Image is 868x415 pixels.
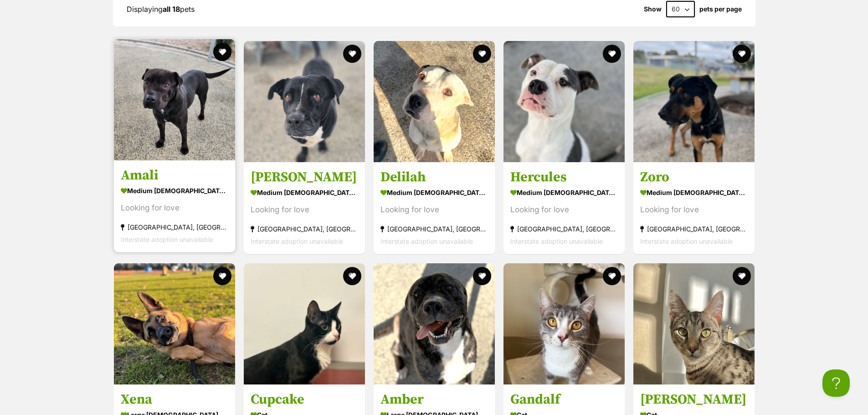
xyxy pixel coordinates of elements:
[510,238,603,246] span: Interstate adoption unavailable
[121,391,228,408] h3: Xena
[640,391,748,408] h3: [PERSON_NAME]
[213,267,231,285] button: favourite
[473,267,491,285] button: favourite
[114,160,235,253] a: Amali medium [DEMOGRAPHIC_DATA] Dog Looking for love [GEOGRAPHIC_DATA], [GEOGRAPHIC_DATA] Interst...
[510,169,618,186] h3: Hercules
[121,202,228,215] div: Looking for love
[503,263,625,384] img: Gandalf
[380,238,473,246] span: Interstate adoption unavailable
[380,186,488,200] div: medium [DEMOGRAPHIC_DATA] Dog
[510,391,618,408] h3: Gandalf
[633,162,755,255] a: Zoro medium [DEMOGRAPHIC_DATA] Dog Looking for love [GEOGRAPHIC_DATA], [GEOGRAPHIC_DATA] Intersta...
[244,162,365,255] a: [PERSON_NAME] medium [DEMOGRAPHIC_DATA] Dog Looking for love [GEOGRAPHIC_DATA], [GEOGRAPHIC_DATA]...
[127,5,195,14] span: Displaying pets
[733,45,751,63] button: favourite
[251,391,358,408] h3: Cupcake
[380,223,488,236] div: [GEOGRAPHIC_DATA], [GEOGRAPHIC_DATA]
[343,267,361,285] button: favourite
[251,223,358,236] div: [GEOGRAPHIC_DATA], [GEOGRAPHIC_DATA]
[640,204,748,216] div: Looking for love
[510,186,618,200] div: medium [DEMOGRAPHIC_DATA] Dog
[114,39,235,160] img: Amali
[213,43,231,61] button: favourite
[640,223,748,236] div: [GEOGRAPHIC_DATA], [GEOGRAPHIC_DATA]
[640,238,733,246] span: Interstate adoption unavailable
[633,41,755,162] img: Zoro
[510,223,618,236] div: [GEOGRAPHIC_DATA], [GEOGRAPHIC_DATA]
[822,369,850,397] iframe: Help Scout Beacon - Open
[114,263,235,384] img: Xena
[640,169,748,186] h3: Zoro
[121,221,228,234] div: [GEOGRAPHIC_DATA], [GEOGRAPHIC_DATA]
[343,45,361,63] button: favourite
[251,238,343,246] span: Interstate adoption unavailable
[244,263,365,384] img: Cupcake
[251,204,358,216] div: Looking for love
[121,236,213,244] span: Interstate adoption unavailable
[380,391,488,408] h3: Amber
[644,5,662,13] span: Show
[733,267,751,285] button: favourite
[374,41,495,162] img: Delilah
[380,204,488,216] div: Looking for love
[244,41,365,162] img: Nina
[374,263,495,384] img: Amber
[640,186,748,200] div: medium [DEMOGRAPHIC_DATA] Dog
[510,204,618,216] div: Looking for love
[380,169,488,186] h3: Delilah
[121,167,228,184] h3: Amali
[603,45,621,63] button: favourite
[503,41,625,162] img: Hercules
[163,5,180,14] strong: all 18
[121,184,228,198] div: medium [DEMOGRAPHIC_DATA] Dog
[699,5,742,13] label: pets per page
[633,263,755,384] img: Trent
[603,267,621,285] button: favourite
[251,169,358,186] h3: [PERSON_NAME]
[473,45,491,63] button: favourite
[251,186,358,200] div: medium [DEMOGRAPHIC_DATA] Dog
[374,162,495,255] a: Delilah medium [DEMOGRAPHIC_DATA] Dog Looking for love [GEOGRAPHIC_DATA], [GEOGRAPHIC_DATA] Inter...
[503,162,625,255] a: Hercules medium [DEMOGRAPHIC_DATA] Dog Looking for love [GEOGRAPHIC_DATA], [GEOGRAPHIC_DATA] Inte...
